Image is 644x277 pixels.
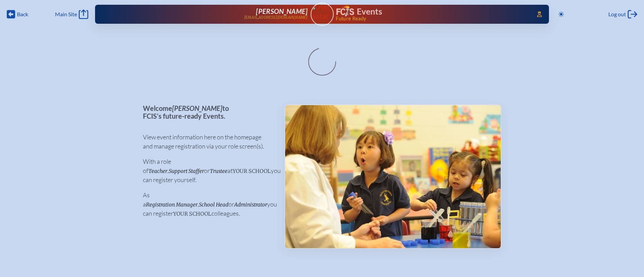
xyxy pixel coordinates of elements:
[234,201,267,208] span: Administrator
[55,9,88,19] a: Main Site
[199,201,228,208] span: School Head
[285,105,501,248] img: Events
[244,15,308,20] p: [EMAIL_ADDRESS][DOMAIN_NAME]
[17,11,28,18] span: Back
[148,168,167,174] span: Teacher
[608,11,626,18] span: Log out
[336,16,527,21] span: Future Ready
[55,11,77,18] span: Main Site
[143,157,274,184] p: With a role of , or at you can register yourself.
[143,191,274,218] p: As a , or you can register colleagues.
[173,211,211,217] span: your school
[336,5,527,21] div: FCIS Events — Future ready
[143,104,274,120] p: Welcome to FCIS’s future-ready Events.
[169,168,204,174] span: Support Staffer
[308,2,336,20] img: User Avatar
[117,7,308,21] a: [PERSON_NAME][EMAIL_ADDRESS][DOMAIN_NAME]
[143,133,274,151] p: View event information here on the homepage and manage registration via your role screen(s).
[210,168,227,174] span: Trustee
[233,168,271,174] span: your school
[311,3,334,26] a: User Avatar
[146,201,198,208] span: Registration Manager
[256,7,308,15] span: [PERSON_NAME]
[172,104,222,112] span: [PERSON_NAME]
